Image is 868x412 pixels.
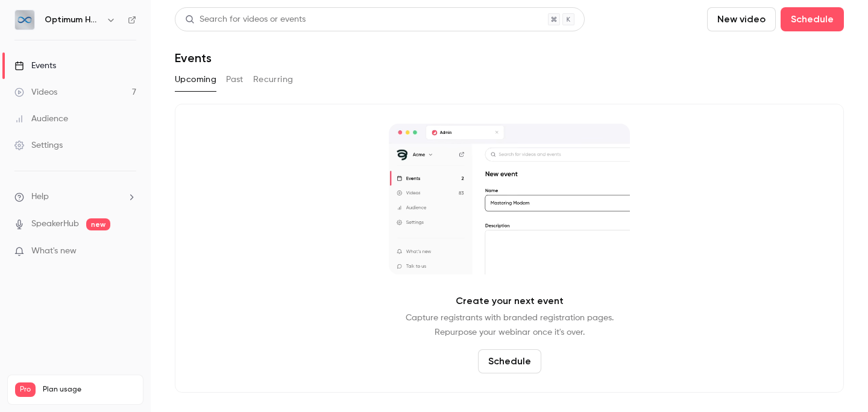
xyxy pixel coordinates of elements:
span: Pro [15,382,36,397]
span: new [86,218,110,230]
h1: Events [175,51,212,65]
div: Audience [14,113,68,125]
button: Schedule [781,7,844,31]
button: Schedule [478,349,541,373]
div: Settings [14,139,63,151]
span: What's new [31,245,77,258]
iframe: Noticeable Trigger [122,246,136,257]
button: New video [707,7,776,31]
p: Create your next event [456,294,564,308]
span: Plan usage [43,385,136,395]
li: help-dropdown-opener [14,191,136,203]
span: Help [31,191,49,203]
button: Recurring [253,70,294,89]
h6: Optimum Healthcare IT [45,14,101,26]
div: Events [14,60,56,72]
button: Upcoming [175,70,216,89]
p: Capture registrants with branded registration pages. Repurpose your webinar once it's over. [406,311,614,340]
button: Past [226,70,244,89]
div: Videos [14,86,57,98]
a: SpeakerHub [31,218,79,230]
div: Search for videos or events [185,13,306,26]
img: Optimum Healthcare IT [15,10,34,30]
